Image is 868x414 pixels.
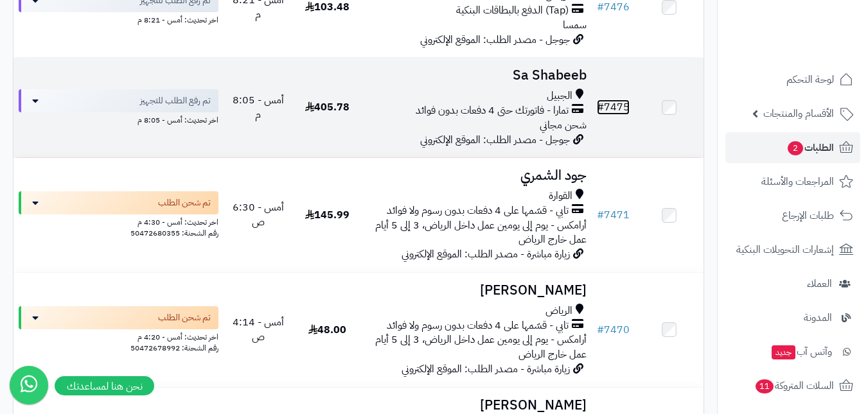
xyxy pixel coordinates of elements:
span: تم شحن الطلب [158,311,211,324]
span: الرياض [545,304,572,318]
span: 405.78 [305,99,350,115]
a: #7475 [597,99,630,115]
span: جوجل - مصدر الطلب: الموقع الإلكتروني [420,32,570,47]
span: رقم الشحنة: 50472678992 [130,342,218,354]
span: طلبات الإرجاع [782,207,834,225]
span: إشعارات التحويلات البنكية [736,241,834,259]
span: رقم الشحنة: 50472680355 [130,227,218,239]
span: # [597,207,604,223]
span: تم رفع الطلب للتجهيز [140,94,211,107]
span: جوجل - مصدر الطلب: الموقع الإلكتروني [420,132,570,148]
span: العملاء [807,275,832,293]
span: الأقسام والمنتجات [763,105,834,123]
h3: [PERSON_NAME] [367,398,587,413]
span: # [597,99,604,115]
a: السلات المتروكة11 [725,370,860,401]
span: المراجعات والأسئلة [761,173,834,191]
h3: Sa Shabeeb [367,68,587,83]
a: #7471 [597,207,630,223]
span: 2 [788,141,803,155]
span: أمس - 6:30 ص [233,200,284,230]
div: اخر تحديث: أمس - 8:05 م [19,112,218,126]
a: المراجعات والأسئلة [725,166,860,197]
a: لوحة التحكم [725,64,860,95]
span: السلات المتروكة [754,377,834,395]
span: تابي - قسّمها على 4 دفعات بدون رسوم ولا فوائد [387,318,569,333]
span: الجبيل [547,89,572,103]
span: وآتس آب [770,343,832,361]
span: تابي - قسّمها على 4 دفعات بدون رسوم ولا فوائد [387,203,569,218]
a: المدونة [725,302,860,333]
span: (Tap) الدفع بالبطاقات البنكية [456,3,569,18]
a: طلبات الإرجاع [725,200,860,231]
a: الطلبات2 [725,132,860,163]
span: المدونة [804,309,832,327]
span: أرامكس - يوم إلى يومين عمل داخل الرياض، 3 إلى 5 أيام عمل خارج الرياض [375,332,587,362]
span: # [597,322,604,338]
a: العملاء [725,268,860,299]
img: logo-2.png [781,36,856,63]
span: لوحة التحكم [786,71,834,89]
span: تمارا - فاتورتك حتى 4 دفعات بدون فوائد [416,103,569,118]
span: الطلبات [786,139,834,157]
div: اخر تحديث: أمس - 4:30 م [19,214,218,228]
a: وآتس آبجديد [725,336,860,367]
a: #7470 [597,322,630,338]
div: اخر تحديث: أمس - 8:21 م [19,12,218,26]
span: أمس - 8:05 م [233,92,284,123]
span: 145.99 [305,207,350,223]
span: سمسا [563,17,587,33]
h3: [PERSON_NAME] [367,283,587,298]
span: القوارة [549,189,572,203]
span: زيارة مباشرة - مصدر الطلب: الموقع الإلكتروني [402,246,570,262]
h3: جود الشمري [367,168,587,183]
span: 11 [756,379,774,393]
span: تم شحن الطلب [158,196,211,209]
div: اخر تحديث: أمس - 4:20 م [19,329,218,343]
span: أرامكس - يوم إلى يومين عمل داخل الرياض، 3 إلى 5 أيام عمل خارج الرياض [375,218,587,248]
span: 48.00 [308,322,346,338]
span: شحن مجاني [540,117,587,133]
a: إشعارات التحويلات البنكية [725,234,860,265]
span: أمس - 4:14 ص [233,315,284,345]
span: جديد [772,345,795,359]
span: زيارة مباشرة - مصدر الطلب: الموقع الإلكتروني [402,361,570,377]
